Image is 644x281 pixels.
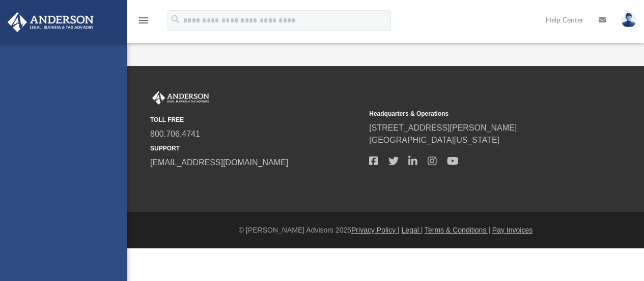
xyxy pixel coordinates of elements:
a: menu [137,19,150,27]
a: Pay Invoices [492,226,533,234]
a: Privacy Policy | [351,226,400,234]
a: Legal | [402,226,423,234]
a: Terms & Conditions | [425,226,490,234]
small: TOLL FREE [150,115,362,124]
a: [STREET_ADDRESS][PERSON_NAME] [369,123,517,132]
img: Anderson Advisors Platinum Portal [150,91,211,105]
img: User Pic [621,13,636,28]
a: [EMAIL_ADDRESS][DOMAIN_NAME] [150,158,288,167]
small: SUPPORT [150,144,362,153]
a: 800.706.4741 [150,130,200,138]
i: search [170,14,181,25]
a: [GEOGRAPHIC_DATA][US_STATE] [369,136,499,144]
small: Headquarters & Operations [369,109,581,118]
div: © [PERSON_NAME] Advisors 2025 [127,225,644,236]
i: menu [137,14,150,27]
img: Anderson Advisors Platinum Portal [5,12,97,32]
